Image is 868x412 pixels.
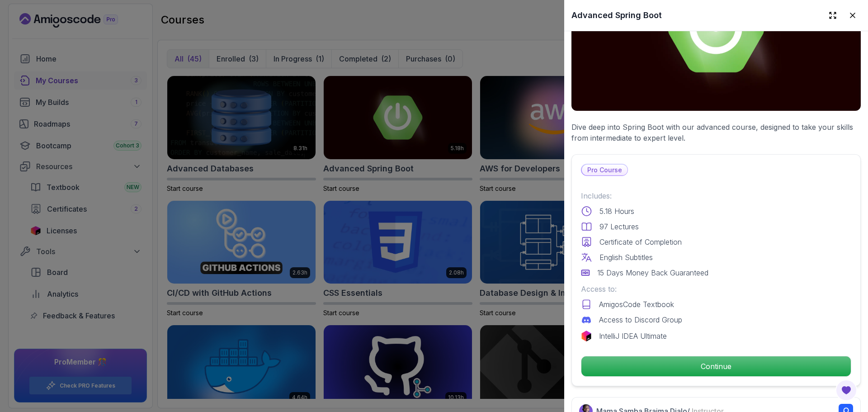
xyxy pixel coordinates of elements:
[597,267,708,278] p: 15 Days Money Back Guaranteed
[581,356,851,377] button: Continue
[825,7,841,24] button: Expand drawer
[835,379,857,401] button: Open Feedback Button
[599,331,667,341] p: IntelliJ IDEA Ultimate
[599,206,634,217] p: 5.18 Hours
[582,165,627,175] p: Pro Course
[571,122,861,143] p: Dive deep into Spring Boot with our advanced course, designed to take your skills from intermedia...
[599,221,639,232] p: 97 Lectures
[571,9,662,22] h2: Advanced Spring Boot
[581,331,592,341] img: jetbrains logo
[599,299,674,310] p: AmigosCode Textbook
[599,252,653,263] p: English Subtitles
[599,237,682,247] p: Certificate of Completion
[599,314,682,325] p: Access to Discord Group
[581,284,851,294] p: Access to:
[581,190,851,201] p: Includes:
